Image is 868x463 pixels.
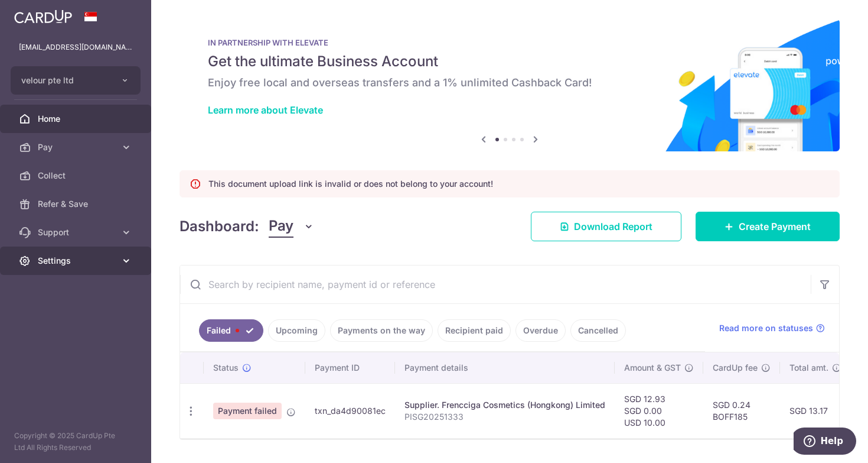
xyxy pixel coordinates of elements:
[438,319,511,342] a: Recipient paid
[780,383,851,438] td: SGD 13.17
[713,362,758,374] span: CardUp fee
[19,41,132,53] p: [EMAIL_ADDRESS][DOMAIN_NAME]
[21,75,109,86] span: velour pte ltd
[789,362,828,374] span: Total amt.
[305,352,395,383] th: Payment ID
[213,403,282,419] span: Payment failed
[395,352,615,383] th: Payment details
[268,319,325,342] a: Upcoming
[213,362,239,374] span: Status
[38,226,116,238] span: Support
[208,104,323,116] a: Learn more about Elevate
[739,219,811,234] span: Create Payment
[180,266,811,303] input: Search by recipient name, payment id or reference
[515,319,566,342] a: Overdue
[38,198,116,210] span: Refer & Save
[330,319,433,342] a: Payments on the way
[208,76,811,90] h6: Enjoy free local and overseas transfers and a 1% unlimited Cashback Card!
[208,178,493,190] p: This document upload link is invalid or does not belong to your account!
[38,113,116,125] span: Home
[570,319,626,342] a: Cancelled
[615,383,703,438] td: SGD 12.93 SGD 0.00 USD 10.00
[11,66,141,95] button: velour pte ltd
[696,212,840,241] a: Create Payment
[180,19,840,151] img: Renovation banner
[38,255,116,267] span: Settings
[703,383,780,438] td: SGD 0.24 BOFF185
[199,319,263,342] a: Failed
[404,399,605,411] div: Supplier. Frencciga Cosmetics (Hongkong) Limited
[14,9,72,24] img: CardUp
[38,170,116,182] span: Collect
[208,52,811,71] h5: Get the ultimate Business Account
[531,212,681,241] a: Download Report
[719,322,825,334] a: Read more on statuses
[719,322,813,334] span: Read more on statuses
[404,411,605,423] p: PISG20251333
[305,383,395,438] td: txn_da4d90081ec
[624,362,681,374] span: Amount & GST
[269,215,314,238] button: Pay
[38,141,116,153] span: Pay
[574,219,652,234] span: Download Report
[269,215,293,238] span: Pay
[180,216,259,237] h4: Dashboard:
[208,38,811,47] p: IN PARTNERSHIP WITH ELEVATE
[794,428,856,457] iframe: Opens a widget where you can find more information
